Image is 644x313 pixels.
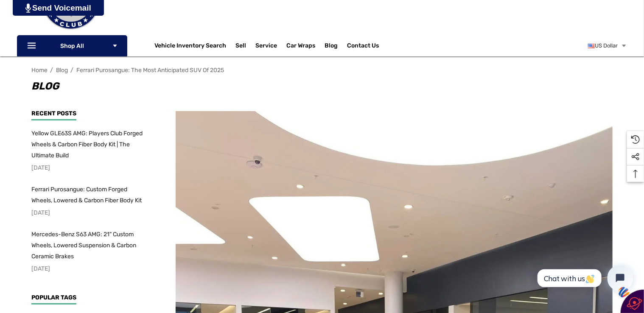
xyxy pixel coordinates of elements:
span: Yellow GLE63S AMG: Players Club Forged Wheels & Carbon Fiber Body Kit | The Ultimate Build [31,130,143,159]
a: Mercedes-Benz S63 AMG: 21" Custom Wheels, Lowered Suspension & Carbon Ceramic Brakes [31,229,146,262]
span: Car Wraps [286,42,315,51]
a: Ferrari Purosangue: The Most Anticipated SUV of 2025 [76,67,224,74]
p: Shop All [17,35,127,56]
span: Mercedes-Benz S63 AMG: 21" Custom Wheels, Lowered Suspension & Carbon Ceramic Brakes [31,231,136,260]
img: PjwhLS0gR2VuZXJhdG9yOiBHcmF2aXQuaW8gLS0+PHN2ZyB4bWxucz0iaHR0cDovL3d3dy53My5vcmcvMjAwMC9zdmciIHhtb... [25,3,31,13]
a: Service [255,42,277,51]
a: Blog [325,42,338,51]
p: [DATE] [31,207,146,218]
span: Sell [235,42,246,51]
p: [DATE] [31,263,146,274]
span: Popular Tags [31,294,76,301]
a: USD [588,37,627,54]
h1: Blog [31,78,613,95]
a: Sell [235,37,255,54]
img: svg+xml;base64,PHN2ZyB3aWR0aD0iNDQiIGhlaWdodD0iNDQiIHZpZXdCb3g9IjAgMCA0NCA0NCIgZmlsbD0ibm9uZSIgeG... [617,285,631,300]
a: Ferrari Purosangue: Custom Forged Wheels, Lowered & Carbon Fiber Body Kit [31,184,146,206]
a: Home [31,67,48,74]
svg: Social Media [631,153,640,161]
svg: Recently Viewed [631,135,640,144]
a: Yellow GLE63S AMG: Players Club Forged Wheels & Carbon Fiber Body Kit | The Ultimate Build [31,128,146,161]
a: Car Wraps [286,37,325,54]
span: Recent Posts [31,110,76,117]
svg: Top [627,170,644,178]
span: Ferrari Purosangue: Custom Forged Wheels, Lowered & Carbon Fiber Body Kit [31,186,142,204]
iframe: Tidio Chat [528,258,640,298]
nav: Breadcrumb [31,63,613,78]
svg: Icon Arrow Down [112,43,118,49]
a: Contact Us [347,42,379,51]
svg: Icon Line [26,41,39,51]
a: Vehicle Inventory Search [154,42,226,51]
p: [DATE] [31,162,146,173]
a: Blog [56,67,68,74]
